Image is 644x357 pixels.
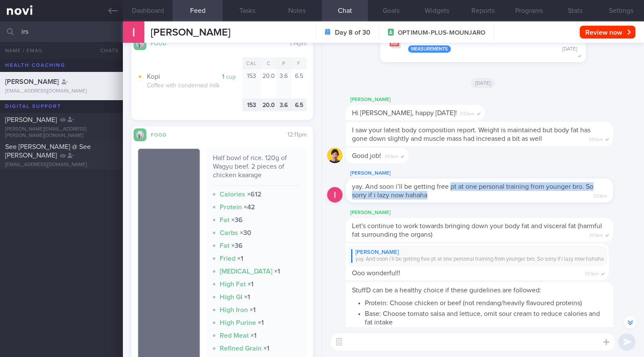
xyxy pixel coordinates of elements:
[276,57,291,69] div: P
[274,268,280,275] strong: × 1
[346,95,510,105] div: [PERSON_NAME]
[220,255,236,262] strong: Fried
[352,223,602,238] span: Let's continue to work towards bringing down your body fat and visceral fat (harmful fat surround...
[276,69,291,98] div: 3.6
[220,268,272,275] strong: [MEDICAL_DATA]
[289,41,307,47] span: 1:14pm
[589,230,603,238] span: 3:53pm
[250,332,256,339] strong: × 1
[385,30,581,57] button: TANITA_[PERSON_NAME]01102025 Measurements [DATE]
[562,46,577,53] div: [DATE]
[585,269,599,277] span: 3:53pm
[242,57,261,69] div: Cal
[147,82,242,90] div: Coffee with condensed milk
[146,131,181,138] div: Food
[263,345,269,352] strong: × 1
[292,69,307,98] div: 6.5
[220,242,230,249] strong: Fat
[385,152,398,160] span: 3:53pm
[242,69,261,98] div: 153
[220,319,256,326] strong: High Purine
[5,78,59,85] span: [PERSON_NAME]
[365,307,607,327] li: Base: Choose tomato salsa and lettuce, omit sour cream to reduce calories and fat intake
[5,143,91,159] span: See [PERSON_NAME] @ See [PERSON_NAME]
[460,109,474,117] span: 3:52pm
[351,249,604,256] div: [PERSON_NAME]
[365,297,607,307] li: Protein: Choose chicken or beef (not rendang/heavily flavoured proteins)
[261,98,276,112] div: 20.0
[593,191,607,199] span: 3:53pm
[147,72,242,81] div: Kopi
[220,281,246,288] strong: High Fat
[231,242,243,249] strong: × 36
[276,98,291,112] div: 3.6
[580,26,635,39] button: Review now
[287,132,307,138] span: 12:11pm
[346,208,639,218] div: [PERSON_NAME]
[240,229,251,236] strong: × 30
[247,191,262,198] strong: × 612
[352,287,541,294] span: StuffD can be a healthy choice if these guidelines are followed:
[237,255,243,262] strong: × 1
[352,183,593,199] span: yay. And soon i’ll be getting free pt at one personal training from younger bro. So sorry if i la...
[247,281,253,288] strong: × 1
[352,152,381,159] span: Good job!
[242,98,261,112] div: 153
[408,36,577,53] div: TANITA_ [PERSON_NAME] 01102025
[220,217,230,223] strong: Fat
[352,270,400,277] span: Ooo wonderful!!
[352,110,457,116] span: Hi [PERSON_NAME], happy [DATE]!
[213,154,300,186] div: Half bowl of rice. 120g of Wagyu beef. 2 pieces of chicken kaarage
[5,162,118,168] div: [EMAIL_ADDRESS][DOMAIN_NAME]
[5,116,57,123] span: [PERSON_NAME]
[146,39,181,47] div: Food
[5,88,118,95] div: [EMAIL_ADDRESS][DOMAIN_NAME]
[151,27,230,38] span: [PERSON_NAME]
[89,42,123,59] button: Chats
[250,306,256,313] strong: × 1
[220,294,242,300] strong: High GI
[244,204,255,211] strong: × 42
[220,345,262,352] strong: Refined Grain
[222,73,224,80] strong: 1
[352,127,590,142] span: I saw your latest body composition report. Weight is maintained but body fat has gone down slight...
[261,57,276,69] div: C
[220,332,249,339] strong: Red Meat
[258,319,264,326] strong: × 1
[220,306,248,313] strong: High Iron
[220,204,242,211] strong: Protein
[292,98,307,112] div: 6.5
[138,69,242,98] button: 1 cup Kopi Coffee with condensed milk
[244,294,250,300] strong: × 1
[231,217,243,223] strong: × 36
[261,69,276,98] div: 20.0
[5,126,118,139] div: [PERSON_NAME][EMAIL_ADDRESS][PERSON_NAME][DOMAIN_NAME]
[335,28,370,37] strong: Day 8 of 30
[471,78,495,88] span: [DATE]
[220,229,238,236] strong: Carbs
[292,57,307,69] div: F
[408,45,451,53] div: Measurements
[351,256,604,263] div: yay. And soon i’ll be getting free pt at one personal training from younger bro. So sorry if i la...
[226,74,236,80] small: cup
[220,191,245,198] strong: Calories
[398,29,485,37] span: OPTIMUM-PLUS-MOUNJARO
[589,134,603,143] span: 3:52pm
[346,168,639,178] div: [PERSON_NAME]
